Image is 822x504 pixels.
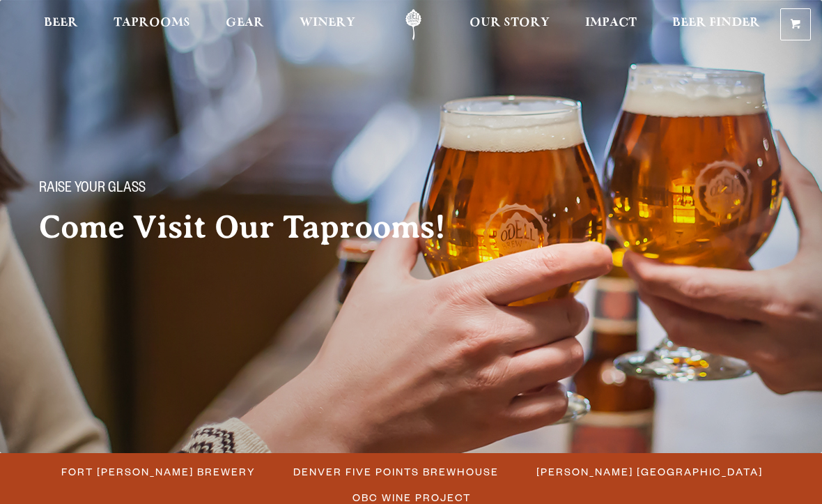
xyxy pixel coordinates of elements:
a: Beer Finder [663,9,769,40]
a: Odell Home [387,9,440,40]
span: Fort [PERSON_NAME] Brewery [61,461,256,482]
span: Beer [44,17,78,29]
a: Gear [217,9,273,40]
a: Taprooms [104,9,199,40]
span: Taprooms [114,17,190,29]
span: Impact [585,17,637,29]
a: Winery [290,9,364,40]
a: Denver Five Points Brewhouse [285,461,506,482]
span: [PERSON_NAME] [GEOGRAPHIC_DATA] [536,461,763,482]
span: Our Story [470,17,550,29]
span: Beer Finder [672,17,760,29]
span: Winery [300,17,355,29]
a: [PERSON_NAME] [GEOGRAPHIC_DATA] [528,461,770,482]
a: Our Story [460,9,559,40]
a: Impact [576,9,646,40]
span: Denver Five Points Brewhouse [293,461,499,482]
a: Beer [35,9,87,40]
span: Raise your glass [39,181,146,199]
span: Gear [226,17,264,29]
a: Fort [PERSON_NAME] Brewery [53,461,263,482]
h2: Come Visit Our Taprooms! [39,210,474,245]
